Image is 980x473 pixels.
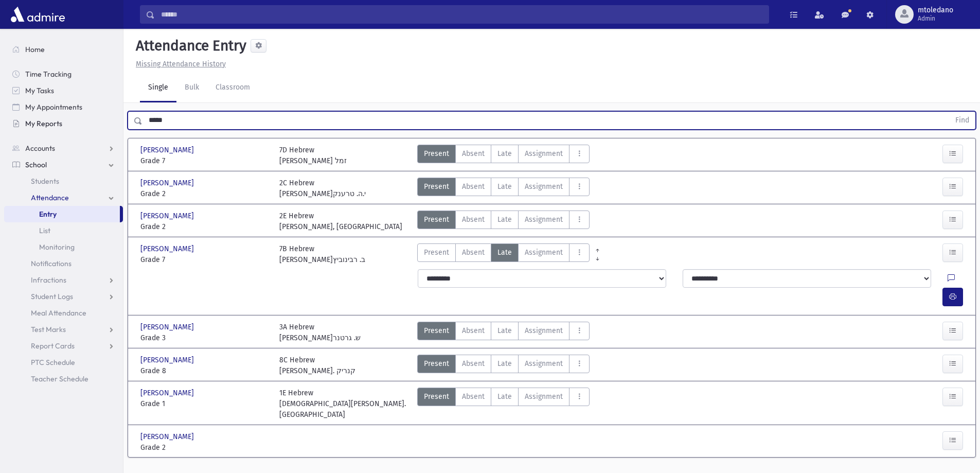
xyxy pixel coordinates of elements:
span: [PERSON_NAME] [140,243,196,254]
a: Report Cards [4,338,123,354]
span: My Reports [25,119,62,128]
a: School [4,156,123,173]
a: Home [4,41,123,58]
span: Home [25,45,45,54]
span: Grade 2 [140,442,269,453]
span: [PERSON_NAME] [140,322,196,332]
span: [PERSON_NAME] [140,388,196,398]
span: Assignment [525,358,563,369]
span: Notifications [31,259,72,268]
a: Single [140,74,176,102]
span: Student Logs [31,292,73,301]
span: Present [424,148,449,159]
span: Absent [462,391,485,402]
a: Time Tracking [4,66,123,82]
div: 2E Hebrew [PERSON_NAME], [GEOGRAPHIC_DATA] [279,211,402,232]
h5: Attendance Entry [132,37,246,55]
span: My Appointments [25,102,82,112]
span: List [39,226,50,235]
span: Assignment [525,325,563,336]
div: AttTypes [417,355,590,376]
span: Absent [462,214,485,225]
span: Late [497,391,512,402]
img: AdmirePro [8,4,67,25]
span: Grade 2 [140,188,269,199]
span: Present [424,391,449,402]
a: Attendance [4,189,123,206]
span: Accounts [25,144,55,153]
a: Missing Attendance History [132,60,226,68]
a: My Tasks [4,82,123,99]
span: Report Cards [31,341,75,351]
span: Grade 2 [140,221,269,232]
a: Meal Attendance [4,305,123,321]
span: Late [497,325,512,336]
span: [PERSON_NAME] [140,431,196,442]
span: Absent [462,247,485,258]
span: Assignment [525,148,563,159]
span: [PERSON_NAME] [140,355,196,365]
a: Classroom [207,74,258,102]
div: AttTypes [417,211,590,232]
span: PTC Schedule [31,358,75,367]
span: Present [424,325,449,336]
span: Late [497,181,512,192]
span: Grade 1 [140,398,269,409]
span: Admin [918,14,953,23]
span: Present [424,181,449,192]
span: Grade 3 [140,332,269,343]
span: Attendance [31,193,69,202]
div: AttTypes [417,243,590,265]
span: [PERSON_NAME] [140,145,196,155]
span: Students [31,177,59,186]
span: Entry [39,209,57,219]
div: AttTypes [417,322,590,343]
div: 3A Hebrew [PERSON_NAME]ש. גרטנר [279,322,361,343]
div: 8C Hebrew [PERSON_NAME]. קנריק [279,355,355,376]
span: Grade 7 [140,254,269,265]
span: Assignment [525,247,563,258]
span: [PERSON_NAME] [140,178,196,188]
div: 7B Hebrew [PERSON_NAME]ב. רבינוביץ [279,243,365,265]
a: Entry [4,206,120,222]
div: AttTypes [417,178,590,199]
div: AttTypes [417,388,590,420]
input: Search [155,5,769,24]
div: 2C Hebrew [PERSON_NAME]י.ה. טרענק [279,178,366,199]
span: Grade 8 [140,365,269,376]
span: Absent [462,325,485,336]
a: Monitoring [4,239,123,255]
span: Infractions [31,275,66,285]
span: Grade 7 [140,155,269,166]
a: PTC Schedule [4,354,123,371]
span: Time Tracking [25,69,72,79]
a: Infractions [4,272,123,288]
span: Meal Attendance [31,308,86,318]
span: Present [424,214,449,225]
span: Assignment [525,391,563,402]
u: Missing Attendance History [136,60,226,68]
span: Assignment [525,214,563,225]
a: Test Marks [4,321,123,338]
a: Student Logs [4,288,123,305]
span: Late [497,358,512,369]
a: Students [4,173,123,189]
div: 1E Hebrew [DEMOGRAPHIC_DATA][PERSON_NAME]. [GEOGRAPHIC_DATA] [279,388,408,420]
a: List [4,222,123,239]
span: Absent [462,358,485,369]
span: Assignment [525,181,563,192]
a: My Reports [4,115,123,132]
span: Late [497,247,512,258]
span: Present [424,358,449,369]
a: Bulk [176,74,207,102]
span: Test Marks [31,325,66,334]
span: Absent [462,148,485,159]
span: Teacher Schedule [31,374,88,383]
span: [PERSON_NAME] [140,211,196,221]
button: Find [949,112,975,129]
span: Present [424,247,449,258]
span: My Tasks [25,86,54,95]
span: Late [497,148,512,159]
span: Late [497,214,512,225]
a: Accounts [4,140,123,156]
